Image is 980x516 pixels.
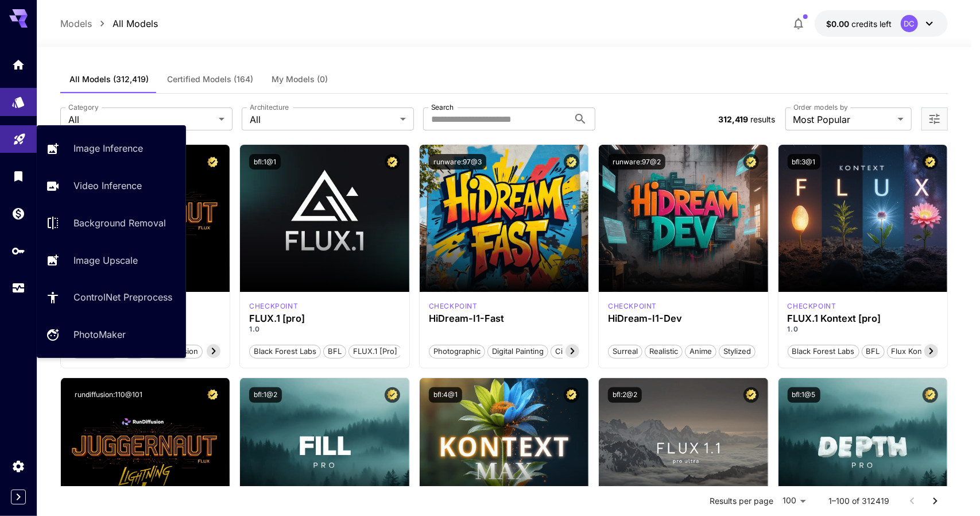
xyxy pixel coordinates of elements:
[167,74,253,84] span: Certified Models (164)
[923,387,938,403] button: Certified Model – Vetted for best performance and includes a commercial license.
[888,346,940,357] span: Flux Kontext
[901,15,918,32] div: DC
[826,19,851,29] span: $0.00
[250,113,396,126] span: All
[923,461,980,516] div: 聊天小组件
[60,17,92,30] p: Models
[719,346,755,357] span: Stylized
[788,346,859,357] span: Black Forest Labs
[429,387,462,403] button: bfl:4@1
[743,387,759,403] button: Certified Model – Vetted for best performance and includes a commercial license.
[11,203,25,217] div: Wallet
[793,102,848,112] label: Order models by
[205,154,220,170] button: Certified Model – Vetted for best performance and includes a commercial license.
[609,346,642,357] span: Surreal
[68,102,99,112] label: Category
[793,113,893,126] span: Most Popular
[778,492,810,509] div: 100
[37,172,186,200] a: Video Inference
[73,290,172,304] p: ControlNet Preprocess
[249,301,298,311] div: fluxpro
[431,102,454,112] label: Search
[37,321,186,349] a: PhotoMaker
[385,387,400,403] button: Certified Model – Vetted for best performance and includes a commercial license.
[249,154,281,170] button: bfl:1@1
[828,495,889,507] p: 1–100 of 312419
[429,154,486,170] button: runware:97@3
[743,154,759,170] button: Certified Model – Vetted for best performance and includes a commercial license.
[13,128,26,143] div: Playground
[11,277,25,291] div: Usage
[608,301,657,311] p: checkpoint
[429,301,478,311] div: HiDream Fast
[710,495,773,507] p: Results per page
[851,19,892,29] span: credits left
[249,324,400,334] p: 1.0
[11,490,26,505] button: Expand sidebar
[645,346,682,357] span: Realistic
[608,313,759,324] h3: HiDream-I1-Dev
[73,141,143,155] p: Image Inference
[11,165,25,180] div: Library
[429,313,580,324] h3: HiDream-I1-Fast
[205,387,220,403] button: Certified Model – Vetted for best performance and includes a commercial license.
[788,301,836,311] div: FLUX.1 Kontext [pro]
[564,387,579,403] button: Certified Model – Vetted for best performance and includes a commercial license.
[37,134,186,163] a: Image Inference
[608,387,642,403] button: bfl:2@2
[488,346,548,357] span: Digital Painting
[923,461,980,516] iframe: Chat Widget
[788,301,836,311] p: checkpoint
[788,324,939,334] p: 1.0
[249,387,282,403] button: bfl:1@2
[68,113,214,126] span: All
[608,154,665,170] button: runware:97@2
[815,10,948,37] button: $0.00
[750,114,775,124] span: results
[788,154,820,170] button: bfl:3@1
[429,346,485,357] span: Photographic
[788,313,939,324] h3: FLUX.1 Kontext [pro]
[788,387,820,403] button: bfl:1@5
[928,112,942,126] button: Open more filters
[73,179,142,192] p: Video Inference
[69,74,149,84] span: All Models (312,419)
[11,54,25,68] div: Home
[37,283,186,311] a: ControlNet Preprocess
[113,17,158,30] p: All Models
[11,240,25,255] div: API Keys
[685,346,716,357] span: Anime
[923,154,938,170] button: Certified Model – Vetted for best performance and includes a commercial license.
[826,18,892,30] div: $0.00
[564,154,579,170] button: Certified Model – Vetted for best performance and includes a commercial license.
[385,154,400,170] button: Certified Model – Vetted for best performance and includes a commercial license.
[37,209,186,237] a: Background Removal
[60,17,158,30] nav: breadcrumb
[73,216,166,230] p: Background Removal
[37,246,186,274] a: Image Upscale
[70,387,147,403] button: rundiffusion:110@101
[250,102,289,112] label: Architecture
[73,328,126,341] p: PhotoMaker
[718,114,748,124] span: 312,419
[429,301,478,311] p: checkpoint
[551,346,594,357] span: Cinematic
[250,346,320,357] span: Black Forest Labs
[272,74,328,84] span: My Models (0)
[11,91,25,106] div: Models
[862,346,884,357] span: BFL
[608,301,657,311] div: HiDream Dev
[249,301,298,311] p: checkpoint
[73,253,138,267] p: Image Upscale
[324,346,346,357] span: BFL
[249,313,400,324] h3: FLUX.1 [pro]
[349,346,401,357] span: FLUX.1 [pro]
[11,459,25,473] div: Settings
